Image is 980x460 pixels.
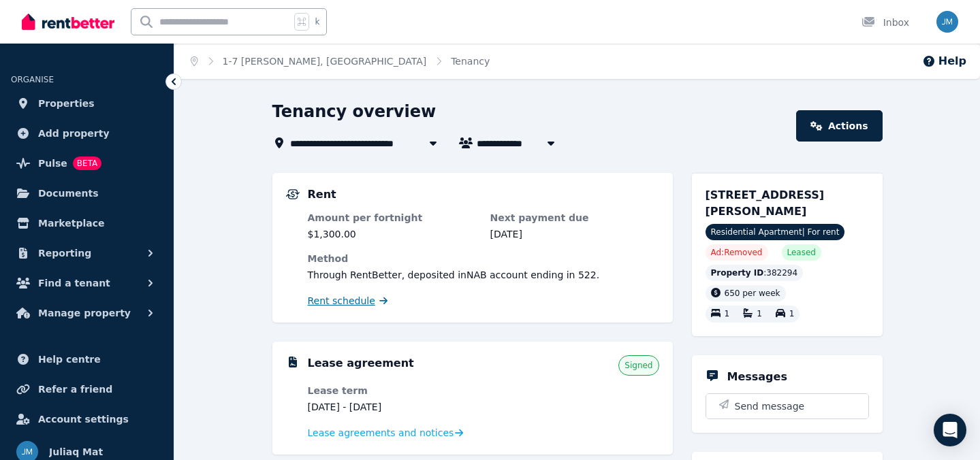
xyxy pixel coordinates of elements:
span: Account settings [38,411,129,427]
a: Add property [11,120,163,147]
dt: Method [308,252,659,265]
span: Residential Apartment | For rent [706,224,845,240]
img: Juliaq Mat [936,11,958,33]
span: Add property [38,125,110,142]
span: Manage property [38,305,131,321]
a: Help centre [11,346,163,373]
dd: [DATE] [490,227,659,241]
span: Find a tenant [38,275,110,291]
span: Through RentBetter , deposited in NAB account ending in 522 . [308,269,600,280]
div: Open Intercom Messenger [934,414,966,446]
span: Lease agreements and notices [308,426,454,440]
a: Marketplace [11,210,163,237]
div: Inbox [862,16,909,29]
span: Juliaq Mat [49,444,103,460]
a: Lease agreements and notices [308,426,464,440]
span: Property ID [711,267,764,278]
span: 1 [789,310,795,319]
h5: Rent [308,186,336,203]
dd: $1,300.00 [308,227,477,241]
span: [STREET_ADDRESS][PERSON_NAME] [706,188,825,218]
img: Rental Payments [286,189,300,199]
a: PulseBETA [11,150,163,177]
a: Properties [11,90,163,117]
span: 650 per week [725,289,780,298]
img: RentBetter [22,12,114,32]
a: Rent schedule [308,294,388,308]
span: Properties [38,95,95,112]
span: Rent schedule [308,294,375,308]
button: Help [922,53,966,69]
a: Account settings [11,406,163,433]
span: Send message [735,399,805,413]
h5: Messages [727,369,787,385]
span: k [315,16,319,27]
button: Send message [706,394,868,418]
a: Actions [796,110,882,142]
span: Tenancy [451,54,490,68]
span: Marketplace [38,215,104,231]
span: Documents [38,185,99,201]
div: : 382294 [706,265,804,281]
span: Help centre [38,351,101,367]
button: Find a tenant [11,269,163,297]
dt: Lease term [308,384,477,397]
dt: Next payment due [490,211,659,225]
dd: [DATE] - [DATE] [308,400,477,414]
a: 1-7 [PERSON_NAME], [GEOGRAPHIC_DATA] [223,56,427,67]
nav: Breadcrumb [174,44,506,79]
a: Refer a friend [11,376,163,403]
button: Manage property [11,299,163,327]
span: Leased [787,247,816,258]
span: Reporting [38,245,91,261]
span: ORGANISE [11,75,54,84]
span: 1 [757,310,762,319]
span: Pulse [38,155,67,171]
span: Refer a friend [38,381,112,397]
span: BETA [73,157,101,170]
span: Ad: Removed [711,247,763,258]
button: Reporting [11,240,163,267]
h5: Lease agreement [308,355,414,372]
dt: Amount per fortnight [308,211,477,225]
a: Documents [11,180,163,207]
span: 1 [725,310,730,319]
span: Signed [625,360,652,371]
h1: Tenancy overview [272,101,437,122]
